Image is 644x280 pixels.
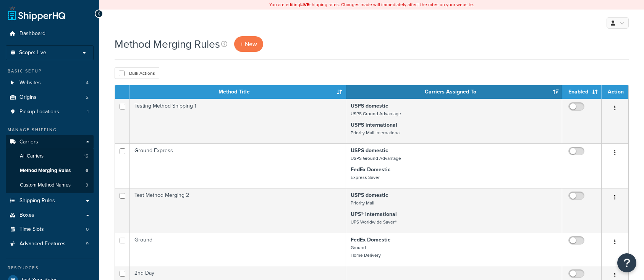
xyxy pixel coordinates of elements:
b: LIVE [300,1,309,8]
strong: USPS domestic [351,146,388,154]
small: USPS Ground Advantage [351,110,401,117]
a: ShipperHQ Home [8,6,65,21]
small: Priority Mail International [351,129,401,136]
a: Origins 2 [6,90,94,105]
span: 15 [84,153,88,159]
small: Priority Mail [351,200,374,206]
a: Websites 4 [6,76,94,90]
small: UPS Worldwide Saver® [351,219,397,225]
strong: USPS domestic [351,102,388,110]
span: Time Slots [19,226,44,233]
a: All Carriers 15 [6,149,94,163]
span: 4 [86,80,89,86]
a: Boxes [6,208,94,222]
span: Shipping Rules [19,198,55,204]
span: Carriers [19,139,38,145]
td: Testing Method Shipping 1 [130,99,346,143]
li: Pickup Locations [6,105,94,119]
a: + New [234,36,263,52]
span: 3 [86,182,88,188]
small: USPS Ground Advantage [351,155,401,162]
li: Websites [6,76,94,90]
a: Method Merging Rules 6 [6,164,94,178]
a: Custom Method Names 3 [6,178,94,192]
li: All Carriers [6,149,94,163]
td: Ground [130,233,346,266]
strong: USPS domestic [351,191,388,199]
th: Enabled: activate to sort column ascending [562,85,602,99]
span: 9 [86,241,89,247]
a: Dashboard [6,27,94,41]
span: 1 [87,109,89,115]
span: Origins [19,94,37,101]
li: Custom Method Names [6,178,94,192]
th: Method Title: activate to sort column ascending [130,85,346,99]
li: Method Merging Rules [6,164,94,178]
div: Manage Shipping [6,127,94,133]
h1: Method Merging Rules [115,37,220,51]
div: Basic Setup [6,68,94,74]
button: Open Resource Center [617,253,636,272]
strong: FedEx Domestic [351,166,390,174]
span: All Carriers [20,153,44,159]
strong: FedEx Domestic [351,236,390,244]
li: Advanced Features [6,237,94,251]
span: Pickup Locations [19,109,59,115]
strong: USPS international [351,121,397,129]
span: Dashboard [19,31,45,37]
th: Action [602,85,628,99]
td: Test Method Merging 2 [130,188,346,233]
span: Method Merging Rules [20,167,71,174]
span: Websites [19,80,41,86]
a: Shipping Rules [6,194,94,208]
span: Custom Method Names [20,182,71,188]
small: Ground Home Delivery [351,244,381,259]
button: Bulk Actions [115,68,159,79]
strong: UPS® international [351,210,397,218]
span: 0 [86,226,89,233]
span: Boxes [19,212,34,219]
span: Advanced Features [19,241,66,247]
span: 6 [86,167,88,174]
th: Carriers Assigned To: activate to sort column ascending [346,85,562,99]
span: + New [240,40,257,48]
li: Time Slots [6,222,94,237]
a: Carriers [6,135,94,149]
a: Pickup Locations 1 [6,105,94,119]
div: Resources [6,265,94,271]
td: Ground Express [130,143,346,188]
a: Time Slots 0 [6,222,94,237]
span: Scope: Live [19,50,46,56]
li: Carriers [6,135,94,193]
span: 2 [86,94,89,101]
a: Advanced Features 9 [6,237,94,251]
li: Origins [6,90,94,105]
small: Express Saver [351,174,380,181]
